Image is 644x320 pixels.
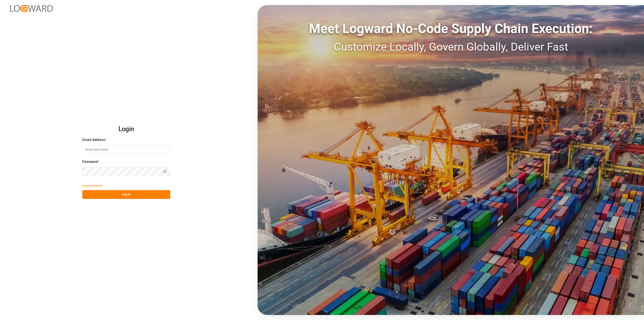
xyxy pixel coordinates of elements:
input: Enter your email [82,145,170,154]
h2: Login [82,121,170,137]
img: Logward_new_orange.png [10,5,53,12]
div: Customize Locally, Govern Globally, Deliver Fast [258,39,644,55]
span: Email Address [82,137,105,143]
div: Meet Logward No-Code Supply Chain Execution: [258,19,644,39]
span: Password [82,159,98,164]
button: Log In [82,190,170,199]
button: Forgot Password? [82,181,103,190]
